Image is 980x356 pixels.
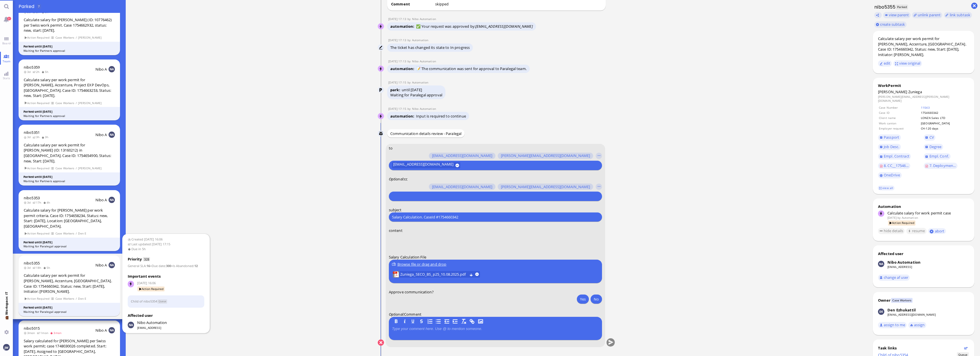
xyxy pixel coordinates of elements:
a: [EMAIL_ADDRESS][DOMAIN_NAME] [887,313,936,317]
button: view parent [883,12,911,18]
span: 328 [143,257,150,261]
span: 📝 The communication was sent for approval to Paralegal team. [416,66,527,71]
span: 17h [33,200,43,204]
button: B [393,319,399,325]
a: 11043 [921,106,930,110]
div: Waiting for Partners approval [23,179,115,183]
span: park [390,87,402,92]
span: Zuniega [908,89,922,94]
span: 7. Deploymen... [929,163,956,168]
span: 3d [24,135,33,139]
td: Client name [879,116,920,120]
span: automation@nibo.ai [412,17,436,21]
span: / [75,231,77,236]
button: unlink parent [912,12,942,18]
span: automation [390,24,416,29]
button: assign to me [878,322,907,328]
div: Browse file or drag and drop [392,261,599,267]
button: U [410,319,416,325]
span: [EMAIL_ADDRESS] [137,326,167,330]
div: Calculate salary for [PERSON_NAME] per work permit criteria. Case ID: 1754658234, Status: new, St... [24,208,115,229]
a: nibo5353 [24,195,40,200]
span: + [150,264,152,268]
img: Nibo Automation [378,23,384,30]
img: NA [109,132,115,138]
span: to [389,146,393,151]
span: Optional [389,176,403,182]
span: [DATE] 17:13 [388,38,407,42]
span: automation@nibo.ai [412,59,436,63]
span: [PERSON_NAME] [78,166,102,171]
a: OneDrive [878,172,902,178]
span: subject [389,208,401,213]
div: Parked until [DATE] [23,240,115,244]
span: Created [DATE] 16:06 [128,237,205,242]
div: Calculate salary for [PERSON_NAME] (ID: 10776462) per Swiss work permit. Case 1754662932, status:... [24,17,115,33]
div: Parked until [DATE] [23,110,115,114]
div: Owner [878,298,891,303]
span: Den E [78,296,87,301]
span: [DATE] [887,216,897,220]
div: Calculate salary per work permit for [PERSON_NAME], Accenture, [GEOGRAPHIC_DATA]. Case ID: 175466... [878,36,969,57]
span: 3mon [50,331,63,335]
span: [EMAIL_ADDRESS][DOMAIN_NAME] [393,162,453,169]
span: Action Required [24,166,50,171]
button: abort [928,228,946,234]
span: ✅ Your request was approved by: [416,24,533,29]
span: 5h [43,266,52,270]
img: Nibo Automation [378,66,384,72]
span: Action Required [137,287,165,291]
span: 4h [43,200,52,204]
button: Yes [577,295,589,304]
span: [PERSON_NAME] [878,89,907,94]
td: Work canton [879,121,920,126]
img: NA [109,66,115,72]
span: Status [157,299,167,304]
span: + [171,264,173,268]
h3: Affected user [128,313,205,319]
span: by [897,216,901,220]
img: NA [109,197,115,203]
img: Nibo Automation [878,261,884,267]
strong: 300 [166,264,171,268]
em: : [389,176,404,182]
td: 1754660342 [921,110,969,115]
span: 3h [33,135,41,139]
span: General SLA [128,264,146,268]
img: NA [109,327,115,333]
dd: [PERSON_NAME][EMAIL_ADDRESS][PERSON_NAME][DOMAIN_NAME] [878,95,969,103]
button: edit [878,60,892,67]
img: Nibo Automation [378,113,384,120]
td: CH-120 days [921,126,969,131]
button: change af user [878,275,910,281]
span: [DATE] 17:15 [388,107,407,111]
span: Is Abandoned [173,264,193,268]
button: Cancel [378,339,384,346]
a: nibo5015 [24,326,40,331]
span: skipped [435,1,449,7]
span: 8. CC__17546... [884,163,909,168]
span: Parked [19,3,36,10]
a: nibo5351 [24,130,40,135]
span: Board [1,41,12,45]
a: 8. CC__17546... [878,163,910,169]
span: automation@nibo.ai [412,107,436,111]
span: 💼 Workspace: IT [4,315,9,328]
span: Team [1,59,12,63]
td: [GEOGRAPHIC_DATA] [921,121,969,126]
img: You [3,344,9,350]
span: Stats [1,76,11,80]
task-group-action-menu: link subtask [944,12,972,18]
span: : [128,264,150,268]
span: Parked [896,5,908,9]
a: Empl. Conf. [924,153,951,160]
span: Last updated [DATE] 17:15 [128,242,205,247]
span: [EMAIL_ADDRESS][DOMAIN_NAME] [432,185,492,189]
button: hide details [878,228,905,234]
span: Optional [389,312,403,317]
span: Action Required [24,101,50,106]
a: Child of nibo5354 [131,299,157,303]
span: by [407,80,412,84]
span: 5h [41,70,50,74]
